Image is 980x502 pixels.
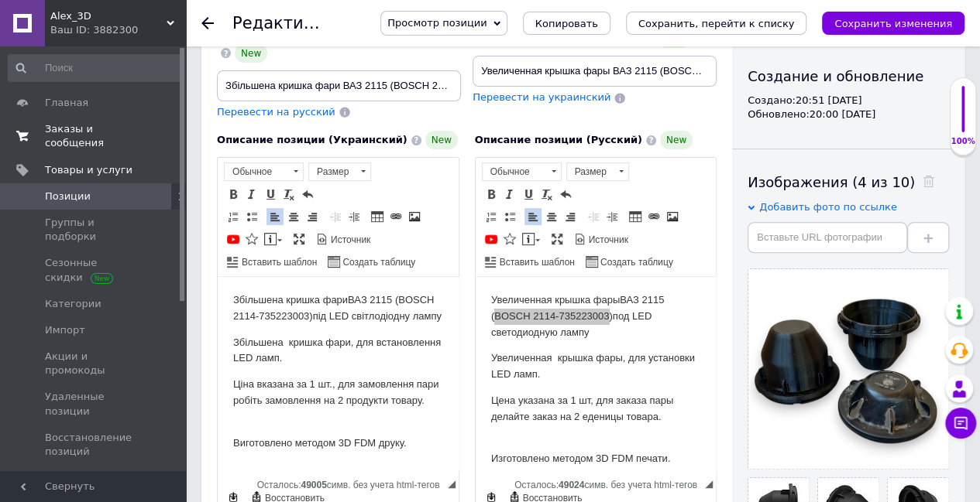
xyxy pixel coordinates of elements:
div: Вернуться назад [201,17,214,29]
div: Создано: 20:51 [DATE] [748,94,949,108]
div: Обновлено: 20:00 [DATE] [748,108,949,121]
span: Главная [45,96,88,110]
span: Перетащите для изменения размера [705,480,713,488]
p: Ціна вказана за 1 шт., для замовлення пари робіть замовлення на 2 продукти товару. [15,100,225,148]
a: Вставить иконку [501,231,518,248]
a: Убрать форматирование [280,186,297,203]
span: 49024 [559,480,584,490]
font: под LED светодиодную лампу [15,33,176,61]
a: Вставить/Редактировать ссылку (Ctrl+L) [387,208,404,225]
span: Категории [45,297,101,311]
span: Перевести на русский [217,106,335,118]
span: Позиции [45,190,91,203]
a: Вставить шаблон [225,253,319,270]
span: Создать таблицу [598,256,673,269]
a: Вставить иконку [243,231,260,248]
a: Вставить сообщение [520,231,542,248]
font: під LED світлодіодну лампу [95,33,224,45]
div: 100% [951,136,975,147]
a: Таблица [369,208,386,225]
button: Сохранить изменения [822,12,965,35]
button: Сохранить, перейти к списку [626,12,807,35]
a: Увеличить отступ [603,208,621,225]
span: Источник [586,234,628,247]
p: Цена указана за 1 шт, для заказа пары делайте заказ на 2 еденицы товара. [15,116,225,164]
span: New [425,131,458,149]
span: Перетащите для изменения размера [448,480,456,488]
span: Создать таблицу [340,256,415,269]
a: Курсив (Ctrl+I) [243,186,260,203]
span: Копировать [535,18,598,29]
div: Подсчет символов [257,476,448,490]
a: Вставить / удалить нумерованный список [225,208,242,225]
span: New [660,131,693,149]
iframe: Визуальный текстовый редактор, 89184774-26C8-45D3-8C0C-7BA421317CC2 [476,277,717,470]
div: Создание и обновление [748,67,949,86]
a: Вставить/Редактировать ссылку (Ctrl+L) [645,208,662,225]
a: Полужирный (Ctrl+B) [483,186,500,203]
a: Курсив (Ctrl+I) [501,186,518,203]
a: По правому краю [304,208,321,225]
input: Например, H&M женское платье зеленое 38 размер вечернее макси с блестками [217,70,461,101]
a: Источник [572,231,631,248]
div: Изображения (4 из 10) [748,172,949,192]
a: Вставить / удалить маркированный список [501,208,518,225]
span: Размер [567,163,614,180]
span: Импорт [45,323,85,337]
a: Убрать форматирование [538,186,555,203]
p: ВАЗ 2115 (BOSCH 2114-735223003) [15,15,225,48]
iframe: Визуальный текстовый редактор, 867EA6BF-0DFC-4623-A85D-9468936A25A4 [218,277,459,470]
a: Источник [314,231,373,248]
i: Сохранить, перейти к списку [638,18,795,29]
span: Товары и услуги [45,163,132,177]
a: Обычное [224,162,304,181]
a: Отменить (Ctrl+Z) [557,186,574,203]
input: Поиск [8,54,183,82]
span: Alex_3D [50,9,167,23]
a: Размер [308,162,371,181]
span: Восстановление позиций [45,431,143,459]
a: По центру [285,208,302,225]
font: Збільшена кришка фари [15,17,130,29]
a: Добавить видео с YouTube [225,231,242,248]
a: По левому краю [266,208,284,225]
a: Вставить сообщение [262,231,284,248]
input: Например, H&M женское платье зеленое 38 размер вечернее макси с блестками [473,56,717,87]
input: Вставьте URL фотографии [748,222,907,253]
a: Развернуть [291,231,308,248]
span: Обычное [225,163,288,180]
i: Сохранить изменения [834,18,952,29]
a: Изображение [664,208,681,225]
a: Вставить шаблон [483,253,577,270]
div: Подсчет символов [514,476,705,490]
span: Размер [309,163,356,180]
a: Обычное [482,162,562,181]
a: Увеличить отступ [346,208,363,225]
span: Источник [328,234,370,247]
a: По левому краю [524,208,542,225]
a: Уменьшить отступ [585,208,602,225]
span: New [235,44,267,63]
button: Чат с покупателем [945,408,976,439]
span: Удаленные позиции [45,390,143,418]
a: Размер [566,162,629,181]
a: По центру [543,208,560,225]
span: Просмотр позиции [387,17,487,29]
a: По правому краю [562,208,579,225]
a: Развернуть [548,231,566,248]
span: Описание позиции (Русский) [475,134,642,145]
a: Подчеркнутый (Ctrl+U) [520,186,537,203]
span: Обычное [483,163,546,180]
p: Виготовлено методом 3D FDM друку. [15,159,225,175]
div: 100% Качество заполнения [950,77,976,155]
a: Создать таблицу [583,253,676,270]
p: ВАЗ 2115 (BOSCH 2114-735223003) [15,15,225,63]
a: Добавить видео с YouTube [483,231,500,248]
a: Отменить (Ctrl+Z) [299,186,316,203]
a: Подчеркнутый (Ctrl+U) [262,186,279,203]
span: Акции и промокоды [45,350,143,377]
div: Ваш ID: 3882300 [50,23,186,37]
a: Вставить / удалить нумерованный список [483,208,500,225]
span: Вставить шаблон [497,256,575,269]
a: Таблица [627,208,644,225]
